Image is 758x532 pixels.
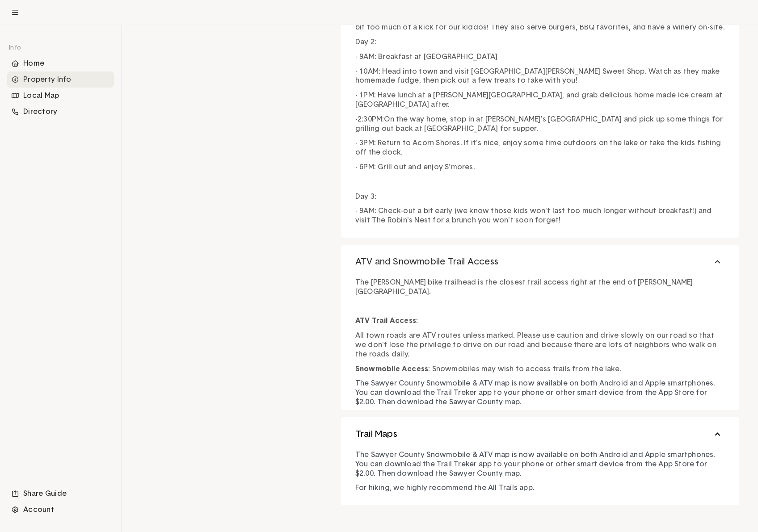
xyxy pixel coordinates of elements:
[355,38,725,47] p: Day 2:
[7,88,114,104] li: Navigation item
[355,364,725,374] p: : Snowmobiles may wish to access trails from the lake.
[355,52,725,62] p: - 9AM: Breakfast at [GEOGRAPHIC_DATA]
[7,71,114,88] div: Property Info
[355,192,725,201] p: Day 3:
[355,331,725,359] p: All town roads are ATV routes unless marked. Please use caution and drive slowly on our road so t...
[7,502,114,518] div: Account
[7,71,114,88] li: Navigation item
[7,104,114,120] li: Navigation item
[341,417,739,451] button: Trail Maps
[7,88,114,104] div: Local Map
[7,486,114,502] li: Navigation item
[355,484,535,491] span: For hiking, we highly recommend the All Trails app.
[355,428,397,440] span: Trail Maps
[355,256,498,268] span: ATV and Snowmobile Trail Access
[355,91,725,109] p: - 1PM: Have lunch at a [PERSON_NAME][GEOGRAPHIC_DATA], and grab delicious home made ice cream at ...
[355,163,725,172] p: - 6PM: Grill out and enjoy S'mores.
[7,502,114,518] li: Navigation item
[7,55,114,71] li: Navigation item
[355,138,725,157] p: - 3PM: Return to Acorn Shores. If it's nice, enjoy some time outdoors on the lake or take the kid...
[7,486,114,502] div: Share Guide
[355,116,725,132] span: On the way home, stop in at [PERSON_NAME]'s [GEOGRAPHIC_DATA] and pick up some things for grillin...
[355,67,725,86] p: - 10AM: Head into town and visit [GEOGRAPHIC_DATA][PERSON_NAME] Sweet Shop. Watch as they make ho...
[355,451,717,477] span: The Sawyer County Snowmobile & ATV map is now available on both Android and Apple smartphones. Yo...
[7,104,114,120] div: Directory
[355,316,725,326] p: :
[355,380,717,406] span: The Sawyer County Snowmobile & ATV map is now available on both Android and Apple smartphones. Yo...
[7,55,114,71] div: Home
[355,365,428,373] strong: Snowmobile Access
[341,245,739,279] button: ATV and Snowmobile Trail Access
[355,278,725,297] p: The [PERSON_NAME] bike trailhead is the closest trail access right at the end of [PERSON_NAME][GE...
[355,317,416,324] strong: ATV Trail Access
[355,206,725,225] p: - 9AM: Check-out a bit early (we know those kids won't last too much longer without breakfast!) a...
[355,115,725,134] p: -2:30PM:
